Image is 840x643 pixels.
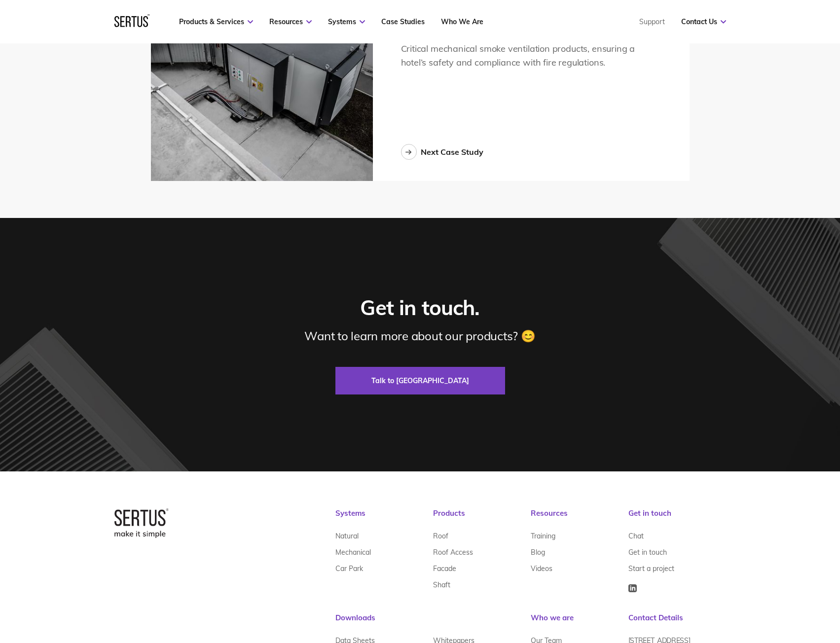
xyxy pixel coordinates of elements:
[335,544,371,561] a: Mechanical
[531,528,555,544] a: Training
[401,144,483,160] a: Next Case Study
[335,528,359,544] a: Natural
[381,17,425,26] a: Case Studies
[328,17,365,26] a: Systems
[433,577,450,593] a: Shaft
[335,613,531,633] div: Downloads
[421,147,483,157] div: Next Case Study
[628,544,667,561] a: Get in touch
[628,528,644,544] a: Chat
[639,17,665,26] a: Support
[401,42,661,71] div: Critical mechanical smoke ventilation products, ensuring a hotel’s safety and compliance with fir...
[433,544,473,561] a: Roof Access
[433,528,448,544] a: Roof
[662,529,840,643] iframe: Chat Widget
[269,17,312,26] a: Resources
[531,544,545,561] a: Blog
[335,508,433,528] div: Systems
[335,561,363,577] a: Car Park
[531,561,552,577] a: Videos
[441,17,483,26] a: Who We Are
[335,367,505,394] a: Talk to [GEOGRAPHIC_DATA]
[304,328,535,343] div: Want to learn more about our products? 😊
[531,613,628,633] div: Who we are
[433,561,456,577] a: Facade
[179,17,253,26] a: Products & Services
[114,508,169,538] img: logo-box-2bec1e6d7ed5feb70a4f09a85fa1bbdd.png
[628,613,726,633] div: Contact Details
[628,508,726,528] div: Get in touch
[433,508,531,528] div: Products
[531,508,628,528] div: Resources
[360,295,479,321] div: Get in touch.
[628,561,674,577] a: Start a project
[681,17,726,26] a: Contact Us
[628,584,637,592] img: Icon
